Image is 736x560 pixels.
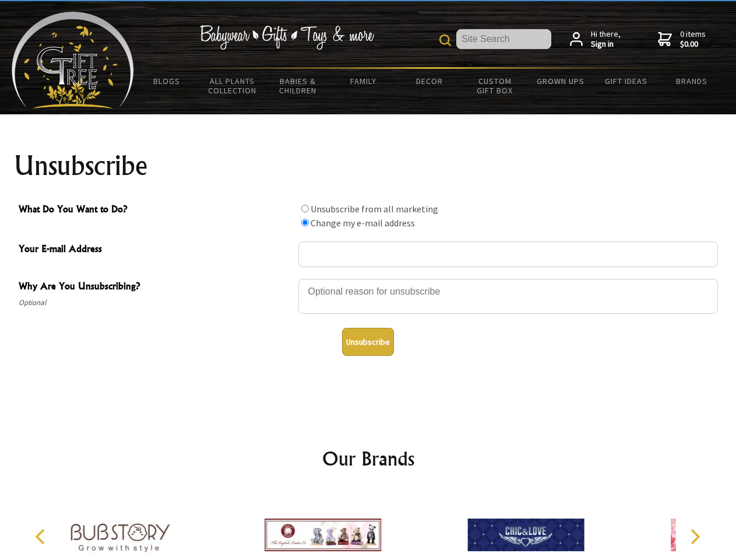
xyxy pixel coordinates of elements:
[19,202,293,219] span: What Do You Want to Do?
[29,524,55,549] button: Previous
[591,29,621,50] span: Hi there,
[439,34,451,46] img: product search
[658,29,706,50] a: 0 items$0.00
[19,279,293,296] span: Why Are You Unsubscribing?
[311,217,415,229] label: Change my e-mail address
[396,69,462,93] a: Decor
[14,152,723,180] h1: Unsubscribe
[591,39,621,50] strong: Sign in
[265,69,331,103] a: Babies & Children
[19,242,293,258] span: Your E-mail Address
[331,69,397,93] a: Family
[301,205,309,212] input: What Do You Want to Do?
[12,12,134,108] img: Babyware - Gifts - Toys and more...
[19,296,293,310] span: Optional
[199,25,374,50] img: Babywear - Gifts - Toys & more
[23,444,713,473] h2: Our Brands
[570,29,621,50] a: Hi there,Sign in
[682,524,707,549] button: Next
[298,279,718,314] textarea: Why Are You Unsubscribing?
[134,69,200,93] a: BLOGS
[462,69,528,103] a: Custom Gift Box
[342,328,394,356] button: Unsubscribe
[680,39,706,50] strong: $0.00
[527,69,593,93] a: Grown Ups
[680,29,706,50] span: 0 items
[298,242,718,267] input: Your E-mail Address
[593,69,659,93] a: Gift Ideas
[311,203,438,215] label: Unsubscribe from all marketing
[659,69,725,93] a: Brands
[200,69,266,103] a: All Plants Collection
[456,29,551,49] input: Site Search
[301,219,309,226] input: What Do You Want to Do?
